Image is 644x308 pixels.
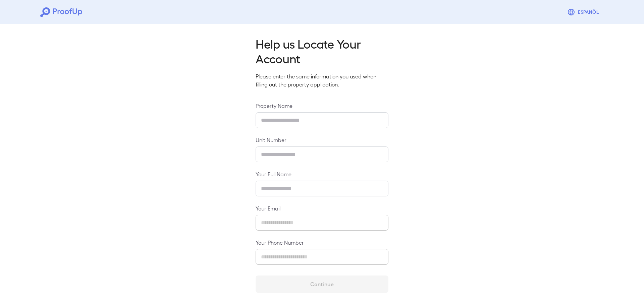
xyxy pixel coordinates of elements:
p: Please enter the same information you used when filling out the property application. [256,72,388,88]
button: Espanõl [565,5,604,19]
label: Your Full Name [256,170,388,178]
label: Your Phone Number [256,239,388,246]
label: Property Name [256,102,388,110]
label: Your Email [256,204,388,212]
label: Unit Number [256,136,388,144]
h2: Help us Locate Your Account [256,36,388,66]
